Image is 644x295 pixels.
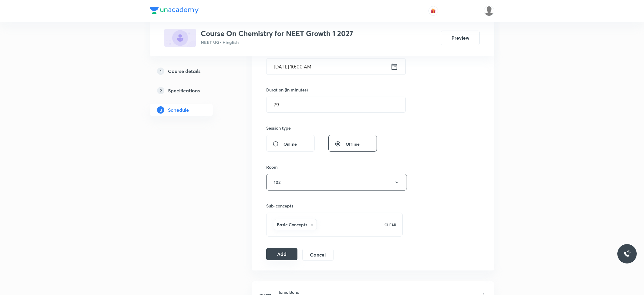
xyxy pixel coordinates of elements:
[150,7,199,15] a: Company Logo
[266,203,403,209] h6: Sub-concepts
[384,222,396,227] p: CLEAR
[266,87,308,93] h6: Duration (in minutes)
[168,68,200,75] h5: Course details
[150,85,232,97] a: 2Specifications
[266,248,297,260] button: Add
[277,221,307,228] h6: Basic Concepts
[157,106,164,114] p: 3
[150,7,199,14] img: Company Logo
[267,97,405,112] input: 79
[201,39,353,45] p: NEET UG • Hinglish
[201,29,353,38] h3: Course On Chemistry for NEET Growth 1 2027
[157,87,164,94] p: 2
[428,6,438,16] button: avatar
[266,164,278,170] h6: Room
[168,106,189,114] h5: Schedule
[266,125,291,131] h6: Session type
[302,249,334,261] button: Cancel
[431,8,436,14] img: avatar
[283,141,297,147] span: Online
[484,6,494,16] img: Divya tyagi
[150,65,232,77] a: 1Course details
[164,29,196,47] img: 44810E36-38DD-49EB-9D4F-70B9E3CCAFF3_plus.png
[623,250,631,257] img: ttu
[157,68,164,75] p: 1
[441,31,480,45] button: Preview
[266,174,407,191] button: 102
[346,141,360,147] span: Offline
[168,87,200,94] h5: Specifications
